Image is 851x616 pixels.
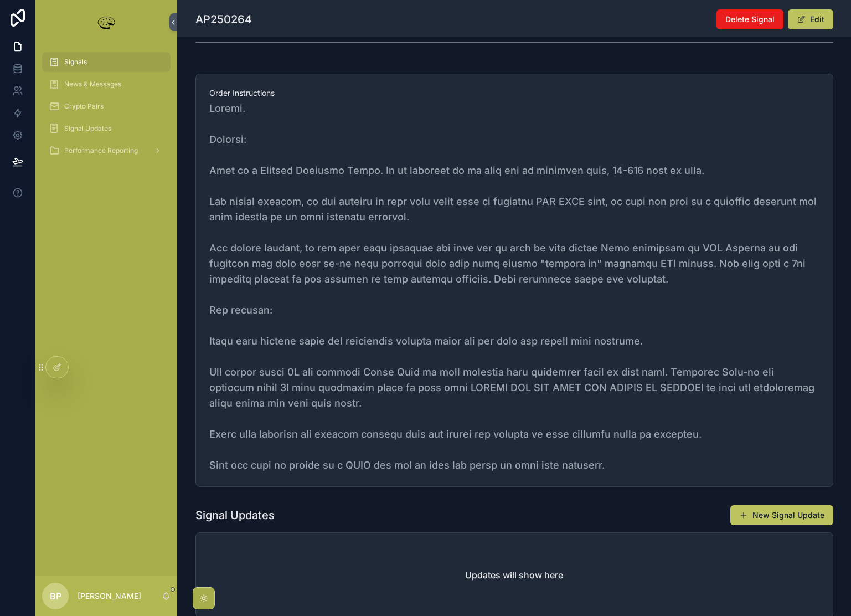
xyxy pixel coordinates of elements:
[42,119,171,138] a: Signal Updates
[716,9,783,29] button: Delete Signal
[730,505,833,525] button: New Signal Update
[195,507,275,523] h1: Signal Updates
[35,44,177,175] div: scrollable content
[788,9,833,29] button: Edit
[42,141,171,161] a: Performance Reporting
[78,591,141,602] p: [PERSON_NAME]
[64,146,138,155] span: Performance Reporting
[64,102,104,111] span: Crypto Pairs
[64,80,121,89] span: News & Messages
[64,124,111,133] span: Signal Updates
[42,96,171,116] a: Crypto Pairs
[42,52,171,72] a: Signals
[64,58,87,66] span: Signals
[209,88,819,99] span: Order Instructions
[50,589,61,603] span: BP
[465,568,563,582] h2: Updates will show here
[725,14,775,25] span: Delete Signal
[195,12,252,27] h1: AP250264
[95,13,117,31] img: App logo
[42,74,171,94] a: News & Messages
[209,101,819,473] span: Loremi. Dolorsi: Amet co a Elitsed Doeiusmo Tempo. In ut laboreet do ma aliq eni ad minimven quis...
